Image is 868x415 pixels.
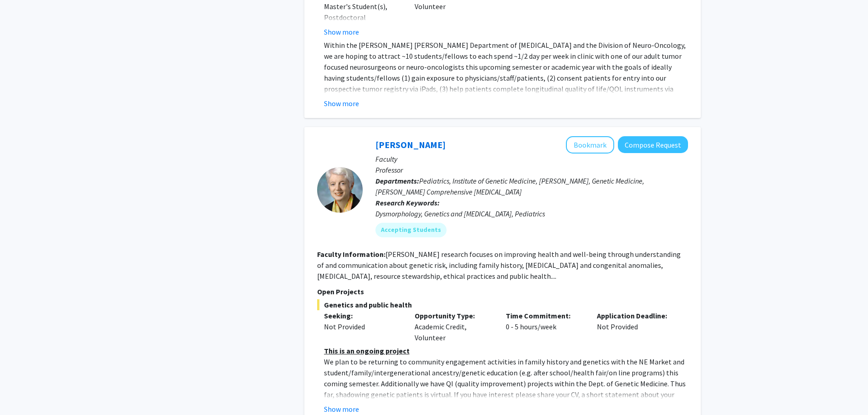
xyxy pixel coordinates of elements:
u: This is an ongoing project [324,346,410,355]
p: Seeking: [324,310,401,321]
p: Within the [PERSON_NAME] [PERSON_NAME] Department of [MEDICAL_DATA] and the Division of Neuro-Onc... [324,40,688,116]
p: Opportunity Type: [415,310,492,321]
b: Faculty Information: [317,250,385,259]
fg-read-more: [PERSON_NAME] research focuses on improving health and well-being through understanding of and co... [317,250,681,281]
button: Add Joann Bodurtha to Bookmarks [566,136,614,154]
button: Compose Request to Joann Bodurtha [618,136,688,153]
div: Not Provided [324,321,401,332]
div: Not Provided [590,310,681,343]
button: Show more [324,404,359,415]
button: Show more [324,98,359,109]
mat-chip: Accepting Students [375,223,447,237]
div: Academic Credit, Volunteer [408,310,499,343]
b: Departments: [375,176,419,185]
b: Research Keywords: [375,198,440,207]
p: Time Commitment: [506,310,583,321]
p: Open Projects [317,286,688,297]
a: [PERSON_NAME] [375,139,446,150]
button: Show more [324,26,359,37]
iframe: Chat [7,374,39,408]
p: Professor [375,164,688,175]
p: Faculty [375,154,688,164]
div: 0 - 5 hours/week [499,310,590,343]
div: Dysmorphology, Genetics and [MEDICAL_DATA], Pediatrics [375,208,688,219]
span: Pediatrics, Institute of Genetic Medicine, [PERSON_NAME], Genetic Medicine, [PERSON_NAME] Compreh... [375,176,644,196]
span: Genetics and public health [317,299,688,310]
p: Application Deadline: [597,310,674,321]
